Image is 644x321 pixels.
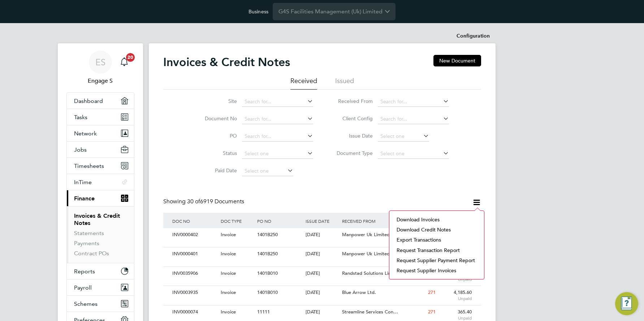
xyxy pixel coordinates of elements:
[74,212,120,226] a: Invoices & Credit Notes
[74,97,103,104] span: Dashboard
[195,133,237,139] label: PO
[163,55,290,69] h2: Invoices & Credit Notes
[195,115,237,122] label: Document No
[67,109,134,125] a: Tasks
[340,213,401,229] div: RECEIVED FROM
[221,309,236,315] span: Invoice
[195,167,237,174] label: Paid Date
[457,29,490,43] li: Configuration
[242,149,313,159] input: Select one
[331,133,373,139] label: Issue Date
[74,240,99,247] a: Payments
[170,286,219,299] div: INV0003935
[304,247,340,261] div: [DATE]
[378,131,429,142] input: Select one
[428,309,436,315] span: 271
[378,114,449,124] input: Search for...
[257,231,278,238] span: 1401B250
[331,150,373,156] label: Document Type
[439,315,472,321] span: Unpaid
[67,279,134,295] button: Payroll
[74,146,87,153] span: Jobs
[304,286,340,299] div: [DATE]
[304,305,340,319] div: [DATE]
[257,289,278,295] span: 1401B010
[393,265,480,276] li: Request supplier invoices
[242,166,293,176] input: Select one
[74,179,92,186] span: InTime
[67,158,134,174] button: Timesheets
[67,174,134,190] button: InTime
[163,198,246,205] div: Showing
[342,309,398,315] span: Streamline Services Con…
[257,270,278,276] span: 1401B010
[331,98,373,104] label: Received From
[74,114,87,121] span: Tasks
[74,268,95,275] span: Reports
[428,289,436,295] span: 271
[331,115,373,122] label: Client Config
[95,57,105,67] span: ES
[170,213,219,229] div: DOC NO
[378,149,449,159] input: Select one
[342,270,398,276] span: Randstad Solutions Limi…
[393,214,480,225] li: Download invoices
[221,270,236,276] span: Invoice
[117,51,131,74] a: 20
[257,251,278,257] span: 1401B250
[74,162,104,169] span: Timesheets
[257,309,270,315] span: 11111
[393,255,480,265] li: Request supplier payment report
[195,150,237,156] label: Status
[74,130,97,137] span: Network
[74,250,109,257] a: Contract POs
[170,305,219,319] div: INV0000074
[342,251,390,257] span: Manpower Uk Limited
[67,263,134,279] button: Reports
[74,195,95,202] span: Finance
[304,213,340,229] div: ISSUE DATE
[437,286,474,305] div: 4,185.60
[67,296,134,312] button: Schemes
[290,77,317,90] li: Received
[242,97,313,107] input: Search for...
[242,114,313,124] input: Search for...
[67,206,134,263] div: Finance
[195,98,237,104] label: Site
[170,247,219,261] div: INV0000401
[439,296,472,302] span: Unpaid
[242,131,313,142] input: Search for...
[66,51,134,85] a: ESEngage S
[304,228,340,242] div: [DATE]
[170,267,219,280] div: INV0035906
[221,251,236,257] span: Invoice
[393,245,480,255] li: Request transaction report
[74,230,104,237] a: Statements
[378,97,449,107] input: Search for...
[221,231,236,238] span: Invoice
[433,55,481,66] button: New Document
[219,213,255,229] div: DOC TYPE
[335,77,354,90] li: Issued
[67,93,134,109] a: Dashboard
[248,8,268,15] label: Business
[67,142,134,157] button: Jobs
[74,284,92,291] span: Payroll
[342,231,390,238] span: Manpower Uk Limited
[342,289,376,295] span: Blue Arrow Ltd.
[304,267,340,280] div: [DATE]
[187,198,244,205] span: 6919 Documents
[67,125,134,141] button: Network
[393,225,480,235] li: Download credit notes
[187,198,200,205] span: 30 of
[74,300,98,307] span: Schemes
[126,53,135,62] span: 20
[67,190,134,206] button: Finance
[393,235,480,245] li: Export transactions
[615,292,638,315] button: Engage Resource Center
[66,77,134,85] span: Engage S
[221,289,236,295] span: Invoice
[170,228,219,242] div: INV0000402
[255,213,304,229] div: PO NO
